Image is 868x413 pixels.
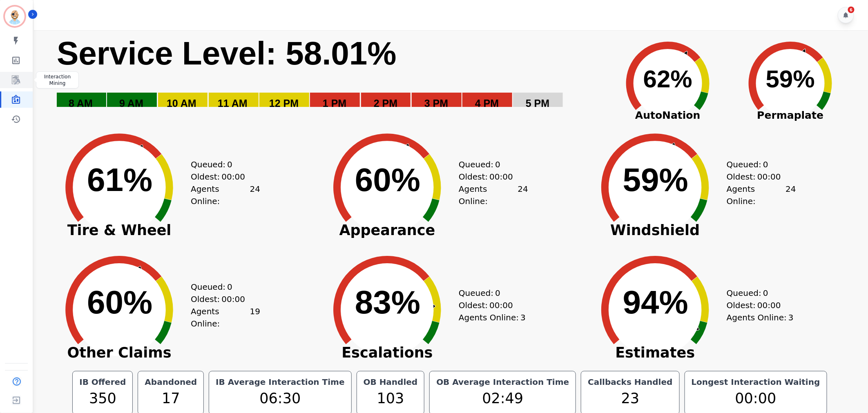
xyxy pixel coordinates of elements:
div: Oldest: [727,299,788,311]
div: Oldest: [459,299,520,311]
div: Queued: [727,158,788,171]
div: Queued: [459,158,520,171]
span: Tire & Wheel [48,226,191,234]
span: Estimates [584,349,727,357]
text: 11 AM [218,98,248,109]
svg: Service Level: 0% [56,33,605,121]
text: 3 PM [424,98,448,109]
div: Agents Online: [191,183,260,207]
div: OB Handled [362,376,419,388]
text: 60% [355,162,420,198]
div: 17 [143,388,199,409]
div: Queued: [727,287,788,299]
img: Bordered avatar [5,7,25,26]
span: 00:00 [757,171,781,183]
span: 0 [495,287,500,299]
span: 0 [495,158,500,171]
text: 12 PM [269,98,299,109]
span: Permaplate [729,108,852,123]
span: 0 [227,158,232,171]
span: 00:00 [489,299,513,311]
div: Oldest: [191,171,252,183]
div: Agents Online: [459,311,528,324]
div: Agents Online: [459,183,528,207]
text: 8 AM [69,98,93,109]
span: 19 [250,305,260,330]
span: 3 [520,311,526,324]
text: 61% [87,162,152,198]
text: Service Level: 58.01% [57,35,397,71]
div: 350 [78,388,127,409]
div: 06:30 [214,388,346,409]
span: AutoNation [607,108,729,123]
text: 4 PM [475,98,499,109]
text: 10 AM [167,98,196,109]
div: Oldest: [191,293,252,305]
span: 00:00 [221,293,245,305]
div: Queued: [191,158,252,171]
span: 00:00 [221,171,245,183]
text: 60% [87,284,152,320]
text: 83% [355,284,420,320]
text: 2 PM [374,98,397,109]
div: Oldest: [459,171,520,183]
span: 00:00 [757,299,781,311]
span: 00:00 [489,171,513,183]
div: Longest Interaction Waiting [690,376,822,388]
div: 6 [848,7,855,13]
div: Agents Online: [727,311,796,324]
div: Queued: [191,281,252,293]
div: Agents Online: [191,305,260,330]
div: IB Average Interaction Time [214,376,346,388]
div: 103 [362,388,419,409]
span: 0 [763,287,768,299]
text: 94% [623,284,688,320]
span: 24 [518,183,528,207]
span: Appearance [316,226,459,234]
div: 23 [586,388,674,409]
text: 59% [766,65,815,93]
text: 62% [643,65,692,93]
text: 9 AM [119,98,143,109]
div: 00:00 [690,388,822,409]
div: Oldest: [727,171,788,183]
span: 24 [250,183,260,207]
div: 02:49 [435,388,571,409]
text: 5 PM [526,98,549,109]
div: OB Average Interaction Time [435,376,571,388]
span: Windshield [584,226,727,234]
div: Queued: [459,287,520,299]
span: 24 [786,183,796,207]
span: 0 [227,281,232,293]
div: Agents Online: [727,183,796,207]
text: 59% [623,162,688,198]
span: 0 [763,158,768,171]
text: 1 PM [323,98,346,109]
span: 3 [788,311,794,324]
span: Other Claims [48,349,191,357]
div: Callbacks Handled [586,376,674,388]
div: Abandoned [143,376,199,388]
div: IB Offered [78,376,127,388]
span: Escalations [316,349,459,357]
